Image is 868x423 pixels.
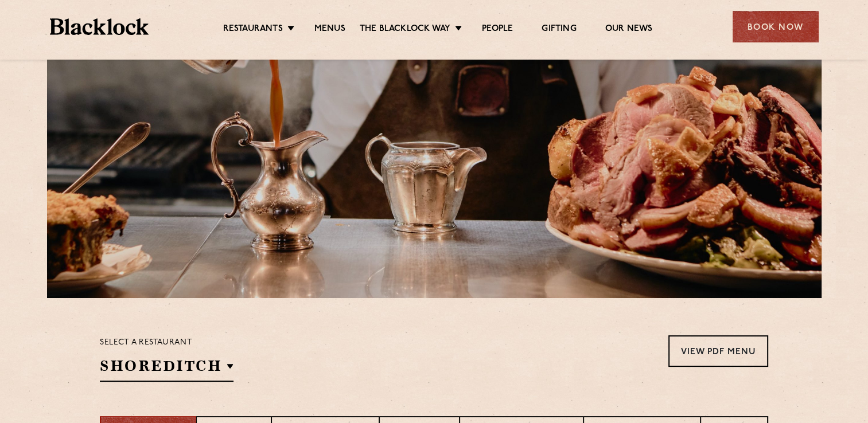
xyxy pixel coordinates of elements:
[223,23,283,36] a: Restaurants
[50,18,149,35] img: BL_Textured_Logo-footer-cropped.svg
[314,23,345,36] a: Menus
[482,23,513,36] a: People
[668,335,768,367] a: View PDF Menu
[100,356,233,382] h2: Shoreditch
[542,23,576,36] a: Gifting
[360,23,450,36] a: The Blacklock Way
[733,11,819,42] div: Book Now
[100,335,233,350] p: Select a restaurant
[605,23,653,36] a: Our News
